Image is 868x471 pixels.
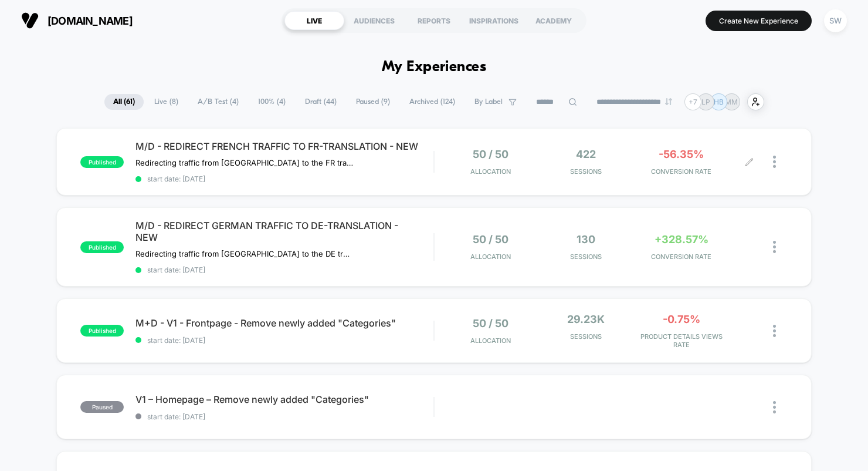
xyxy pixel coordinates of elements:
span: M+D - V1 - Frontpage - Remove newly added "Categories" [135,317,433,329]
h1: My Experiences [382,59,487,76]
span: Draft ( 44 ) [296,94,345,110]
span: 29.23k [567,313,605,325]
span: start date: [DATE] [135,174,433,183]
img: close [773,241,776,253]
span: Redirecting traffic from [GEOGRAPHIC_DATA] to the DE translation of the website. [135,249,353,258]
span: Allocation [470,253,511,261]
span: published [80,325,124,337]
span: +328.57% [655,233,708,245]
span: PRODUCT DETAILS VIEWS RATE [636,332,725,349]
div: + 7 [684,93,701,110]
span: Live ( 8 ) [145,94,187,110]
span: 100% ( 4 ) [249,94,294,110]
span: start date: [DATE] [135,412,433,421]
span: published [80,156,124,168]
span: [DOMAIN_NAME] [48,15,133,27]
span: CONVERSION RATE [636,253,725,261]
span: 50 / 50 [473,317,508,329]
button: SW [820,9,850,33]
span: Sessions [541,167,630,176]
span: 130 [577,233,595,245]
p: LP [701,97,710,106]
span: CONVERSION RATE [636,167,725,176]
img: close [773,325,776,337]
span: 50 / 50 [473,148,508,160]
div: REPORTS [404,11,464,30]
span: Allocation [470,167,511,176]
span: Sessions [541,253,630,261]
img: close [773,401,776,413]
img: Visually logo [21,12,39,29]
span: Sessions [541,332,630,341]
div: LIVE [284,11,344,30]
span: M/D - REDIRECT GERMAN TRAFFIC TO DE-TRANSLATION - NEW [135,220,433,243]
img: end [665,98,672,105]
span: A/B Test ( 4 ) [189,94,247,110]
p: MM [725,97,738,106]
span: 50 / 50 [473,233,508,245]
div: ACADEMY [524,11,584,30]
button: Create New Experience [706,11,812,31]
span: All ( 61 ) [104,94,144,110]
img: close [773,156,776,168]
span: paused [80,401,124,413]
span: start date: [DATE] [135,265,433,274]
div: INSPIRATIONS [464,11,524,30]
button: [DOMAIN_NAME] [18,11,136,30]
span: V1 – Homepage – Remove newly added "Categories" [135,393,433,405]
span: Paused ( 9 ) [347,94,399,110]
span: 422 [576,148,596,160]
span: published [80,241,124,253]
span: -56.35% [659,148,704,160]
span: start date: [DATE] [135,336,433,345]
p: HB [714,97,724,106]
div: AUDIENCES [344,11,404,30]
span: Archived ( 124 ) [401,94,464,110]
span: M/D - REDIRECT FRENCH TRAFFIC TO FR-TRANSLATION - NEW [135,140,433,152]
span: -0.75% [663,313,700,325]
span: Allocation [470,337,511,345]
span: Redirecting traffic from [GEOGRAPHIC_DATA] to the FR translation of the website. [135,158,353,167]
div: SW [824,9,847,32]
span: By Label [474,97,503,106]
